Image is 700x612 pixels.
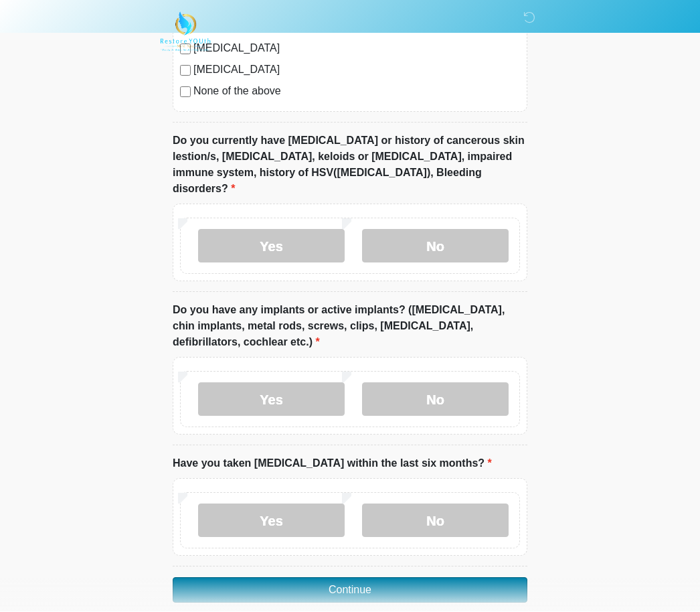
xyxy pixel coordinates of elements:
[173,578,527,603] button: Continue
[198,383,345,416] label: Yes
[180,87,191,98] input: None of the above
[198,230,345,263] label: Yes
[173,303,527,351] label: Do you have any implants or active implants? ([MEDICAL_DATA], chin implants, metal rods, screws, ...
[193,84,520,100] label: None of the above
[159,10,211,54] img: Restore YOUth Med Spa Logo
[173,133,527,198] label: Do you currently have [MEDICAL_DATA] or history of cancerous skin lestion/s, [MEDICAL_DATA], kelo...
[198,504,345,538] label: Yes
[173,456,492,472] label: Have you taken [MEDICAL_DATA] within the last six months?
[362,383,509,416] label: No
[362,504,509,538] label: No
[193,62,520,78] label: [MEDICAL_DATA]
[362,230,509,263] label: No
[180,66,191,76] input: [MEDICAL_DATA]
